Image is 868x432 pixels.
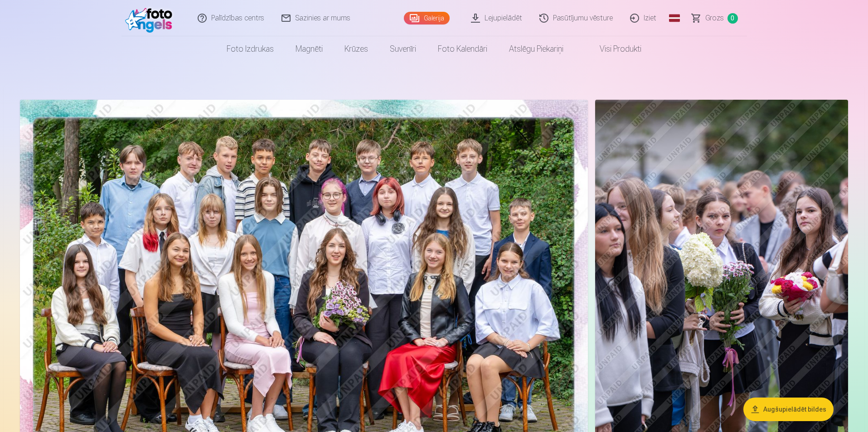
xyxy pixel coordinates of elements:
[379,36,427,62] a: Suvenīri
[574,36,652,62] a: Visi produkti
[427,36,498,62] a: Foto kalendāri
[334,36,379,62] a: Krūzes
[727,13,738,24] span: 0
[404,12,450,24] a: Galerija
[125,4,177,33] img: /fa3
[743,398,834,421] button: Augšupielādēt bildes
[216,36,285,62] a: Foto izdrukas
[285,36,334,62] a: Magnēti
[705,13,724,24] span: Grozs
[498,36,574,62] a: Atslēgu piekariņi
